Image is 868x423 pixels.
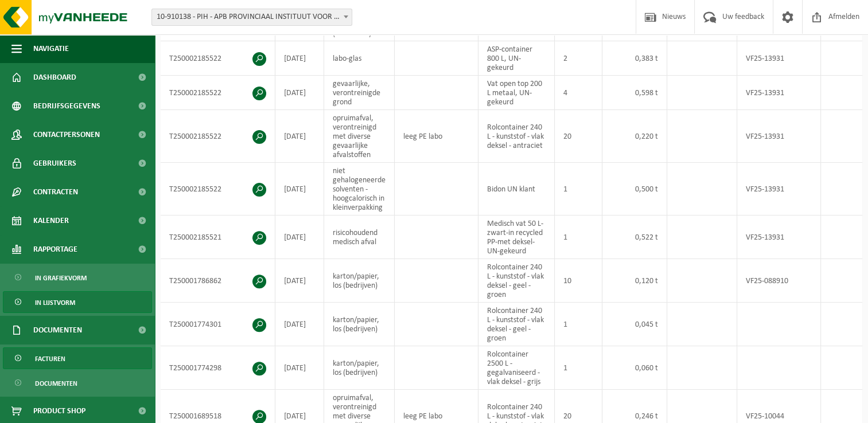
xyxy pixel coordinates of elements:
[555,76,602,110] td: 4
[275,216,324,259] td: [DATE]
[275,76,324,110] td: [DATE]
[275,303,324,346] td: [DATE]
[555,163,602,216] td: 1
[478,76,555,110] td: Vat open top 200 L metaal, UN-gekeurd
[602,110,667,163] td: 0,220 t
[478,346,555,390] td: Rolcontainer 2500 L - gegalvaniseerd - vlak deksel - grijs
[602,303,667,346] td: 0,045 t
[35,267,87,289] span: In grafiekvorm
[478,259,555,303] td: Rolcontainer 240 L - kunststof - vlak deksel - geel - groen
[33,120,100,149] span: Contactpersonen
[161,259,275,303] td: T250001786862
[33,92,100,120] span: Bedrijfsgegevens
[275,346,324,390] td: [DATE]
[35,348,65,370] span: Facturen
[602,163,667,216] td: 0,500 t
[324,76,395,110] td: gevaarlijke, verontreinigde grond
[33,206,69,235] span: Kalender
[275,163,324,216] td: [DATE]
[478,303,555,346] td: Rolcontainer 240 L - kunststof - vlak deksel - geel - groen
[737,216,821,259] td: VF25-13931
[33,63,76,92] span: Dashboard
[602,346,667,390] td: 0,060 t
[602,76,667,110] td: 0,598 t
[324,216,395,259] td: risicohoudend medisch afval
[161,110,275,163] td: T250002185522
[3,291,152,313] a: In lijstvorm
[737,76,821,110] td: VF25-13931
[602,216,667,259] td: 0,522 t
[275,41,324,76] td: [DATE]
[478,41,555,76] td: ASP-container 800 L, UN-gekeurd
[324,303,395,346] td: karton/papier, los (bedrijven)
[737,41,821,76] td: VF25-13931
[602,259,667,303] td: 0,120 t
[35,292,75,314] span: In lijstvorm
[161,303,275,346] td: T250001774301
[33,178,78,206] span: Contracten
[324,259,395,303] td: karton/papier, los (bedrijven)
[555,110,602,163] td: 20
[737,259,821,303] td: VF25-088910
[33,34,69,63] span: Navigatie
[151,9,352,26] span: 10-910138 - PIH - APB PROVINCIAAL INSTITUUT VOOR HYGIENE - ANTWERPEN
[161,76,275,110] td: T250002185522
[3,347,152,369] a: Facturen
[33,235,77,264] span: Rapportage
[35,373,77,394] span: Documenten
[152,9,352,25] span: 10-910138 - PIH - APB PROVINCIAAL INSTITUUT VOOR HYGIENE - ANTWERPEN
[3,372,152,394] a: Documenten
[275,110,324,163] td: [DATE]
[275,259,324,303] td: [DATE]
[737,110,821,163] td: VF25-13931
[324,41,395,76] td: labo-glas
[33,149,76,178] span: Gebruikers
[324,346,395,390] td: karton/papier, los (bedrijven)
[161,216,275,259] td: T250002185521
[555,303,602,346] td: 1
[161,163,275,216] td: T250002185522
[324,163,395,216] td: niet gehalogeneerde solventen - hoogcalorisch in kleinverpakking
[161,346,275,390] td: T250001774298
[555,346,602,390] td: 1
[555,216,602,259] td: 1
[478,163,555,216] td: Bidon UN klant
[395,110,478,163] td: leeg PE labo
[478,216,555,259] td: Medisch vat 50 L-zwart-in recycled PP-met deksel-UN-gekeurd
[324,110,395,163] td: opruimafval, verontreinigd met diverse gevaarlijke afvalstoffen
[737,163,821,216] td: VF25-13931
[555,41,602,76] td: 2
[161,41,275,76] td: T250002185522
[602,41,667,76] td: 0,383 t
[555,259,602,303] td: 10
[33,316,82,344] span: Documenten
[3,267,152,288] a: In grafiekvorm
[478,110,555,163] td: Rolcontainer 240 L - kunststof - vlak deksel - antraciet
